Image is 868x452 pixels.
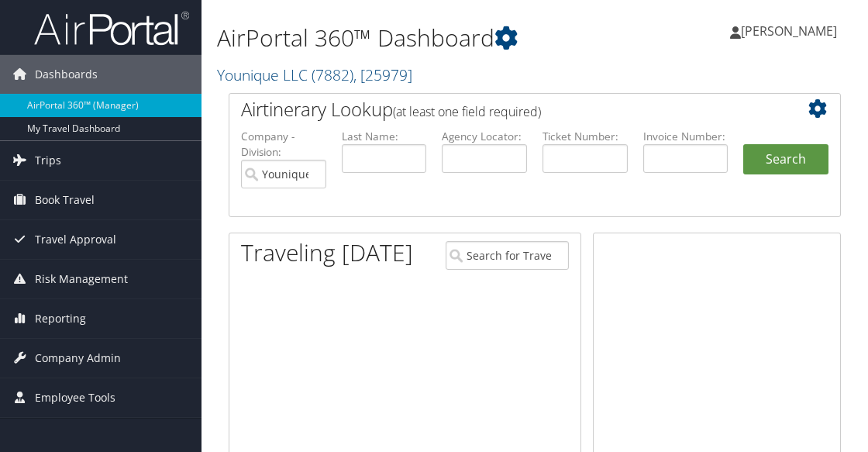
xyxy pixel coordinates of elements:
label: Agency Locator: [442,129,527,144]
label: Last Name: [342,129,427,144]
img: airportal-logo.png [34,10,189,47]
label: Ticket Number: [542,129,628,144]
span: Employee Tools [35,378,115,417]
span: (at least one field required) [393,103,541,120]
span: Company Admin [35,339,121,378]
label: Invoice Number: [643,129,728,144]
span: [PERSON_NAME] [741,22,837,40]
a: [PERSON_NAME] [730,8,852,54]
span: ( 7882 ) [312,64,353,85]
label: Company - Division: [241,129,326,160]
span: Book Travel [35,181,95,219]
span: Reporting [35,299,86,338]
span: Trips [35,141,61,180]
h2: Airtinerary Lookup [241,96,777,122]
h1: Traveling [DATE] [241,236,413,269]
a: Younique LLC [217,64,412,85]
span: Risk Management [35,260,128,298]
button: Search [743,144,828,175]
input: Search for Traveler [446,241,569,270]
span: , [ 25979 ] [353,64,412,85]
h1: AirPortal 360™ Dashboard [217,22,641,54]
span: Travel Approval [35,220,116,259]
span: Dashboards [35,55,98,94]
